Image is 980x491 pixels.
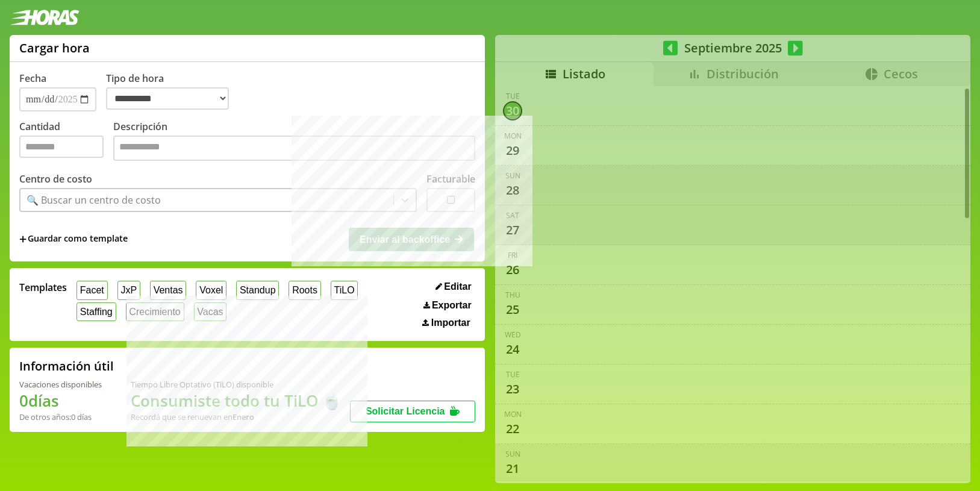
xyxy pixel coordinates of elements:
img: logotipo [10,10,80,25]
h2: Información útil [19,358,114,374]
label: Tipo de hora [106,72,239,111]
label: Facturable [426,172,475,186]
button: Editar [432,281,475,293]
button: TiLO [331,281,358,299]
button: Roots [289,281,320,299]
span: Editar [444,281,471,292]
div: Tiempo Libre Optativo (TiLO) disponible [131,379,342,390]
span: Exportar [432,300,472,311]
button: Standup [236,281,279,299]
button: Staffing [76,302,116,321]
span: +Guardar como template [19,233,128,246]
button: Exportar [420,299,475,311]
input: Cantidad [19,136,104,158]
span: Importar [431,317,470,328]
div: 🔍 Buscar un centro de costo [27,193,161,207]
h1: 0 días [19,390,102,411]
button: Solicitar Licencia [350,401,475,422]
button: Vacas [194,302,227,321]
label: Descripción [113,120,475,164]
button: Ventas [150,281,187,299]
button: JxP [117,281,140,299]
div: Recordá que se renuevan en [131,411,342,422]
div: Vacaciones disponibles [19,379,102,390]
button: Facet [76,281,108,299]
label: Cantidad [19,120,113,164]
button: Voxel [196,281,226,299]
h1: Cargar hora [19,40,90,56]
h1: Consumiste todo tu TiLO 🍵 [131,390,342,411]
select: Tipo de hora [106,87,229,110]
textarea: Descripción [113,136,475,161]
div: De otros años: 0 días [19,411,102,422]
label: Centro de costo [19,172,92,186]
b: Enero [233,411,254,422]
span: Solicitar Licencia [366,406,445,416]
label: Fecha [19,72,46,85]
button: Crecimiento [126,302,184,321]
span: Templates [19,281,67,294]
span: + [19,233,27,246]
